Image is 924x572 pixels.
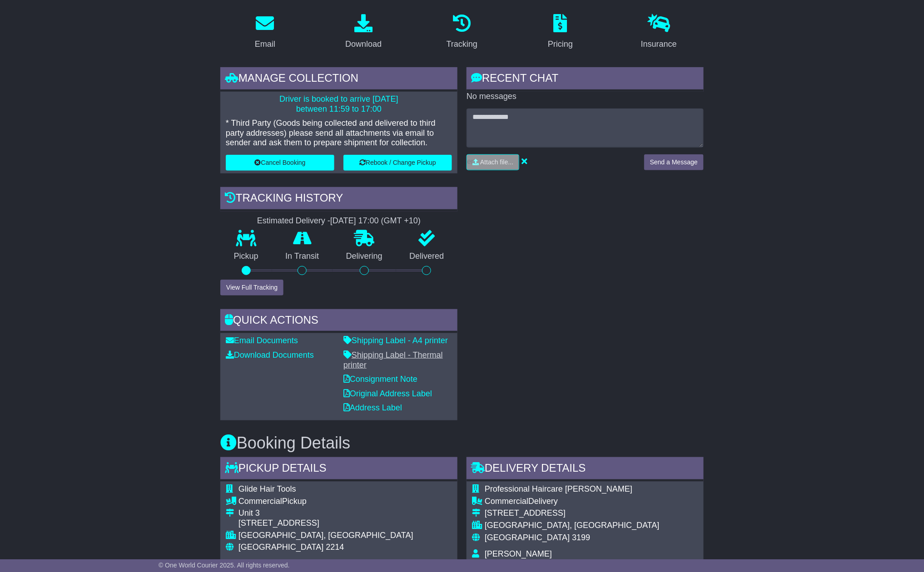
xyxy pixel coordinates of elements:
[220,216,457,226] div: Estimated Delivery -
[467,457,704,482] div: Delivery Details
[238,497,413,507] div: Pickup
[238,508,413,518] div: Unit 3
[644,154,704,170] button: Send a Message
[238,531,413,541] div: [GEOGRAPHIC_DATA], [GEOGRAPHIC_DATA]
[572,533,590,542] span: 3199
[238,484,296,493] span: Glide Hair Tools
[220,434,704,452] h3: Booking Details
[343,375,417,384] a: Consignment Note
[345,38,382,50] div: Download
[330,216,421,226] div: [DATE] 17:00 (GMT +10)
[396,251,458,261] p: Delivered
[343,403,402,412] a: Address Label
[226,118,452,148] p: * Third Party (Goods being collected and delivered to third party addresses) please send all atta...
[485,497,660,507] div: Delivery
[326,542,344,552] span: 2214
[343,336,448,345] a: Shipping Label - A4 printer
[467,92,704,102] p: No messages
[548,38,573,50] div: Pricing
[238,542,323,552] span: [GEOGRAPHIC_DATA]
[343,155,452,171] button: Rebook / Change Pickup
[220,309,457,334] div: Quick Actions
[249,11,281,54] a: Email
[220,251,272,261] p: Pickup
[343,350,443,370] a: Shipping Label - Thermal printer
[255,38,275,50] div: Email
[159,562,290,569] span: © One World Courier 2025. All rights reserved.
[220,457,457,482] div: Pickup Details
[238,518,413,528] div: [STREET_ADDRESS]
[333,251,396,261] p: Delivering
[485,549,552,558] span: [PERSON_NAME]
[343,389,432,398] a: Original Address Label
[220,67,457,92] div: Manage collection
[226,155,334,171] button: Cancel Booking
[441,11,483,54] a: Tracking
[339,11,387,54] a: Download
[542,11,579,54] a: Pricing
[226,336,298,345] a: Email Documents
[220,187,457,212] div: Tracking history
[485,484,632,493] span: Professional Haircare [PERSON_NAME]
[447,38,477,50] div: Tracking
[467,67,704,92] div: RECENT CHAT
[485,508,660,518] div: [STREET_ADDRESS]
[641,38,677,50] div: Insurance
[485,533,570,542] span: [GEOGRAPHIC_DATA]
[226,350,314,360] a: Download Documents
[272,251,333,261] p: In Transit
[226,94,452,114] p: Driver is booked to arrive [DATE] between 11:59 to 17:00
[485,497,528,506] span: Commercial
[635,11,683,54] a: Insurance
[238,497,282,506] span: Commercial
[220,280,283,296] button: View Full Tracking
[485,521,660,531] div: [GEOGRAPHIC_DATA], [GEOGRAPHIC_DATA]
